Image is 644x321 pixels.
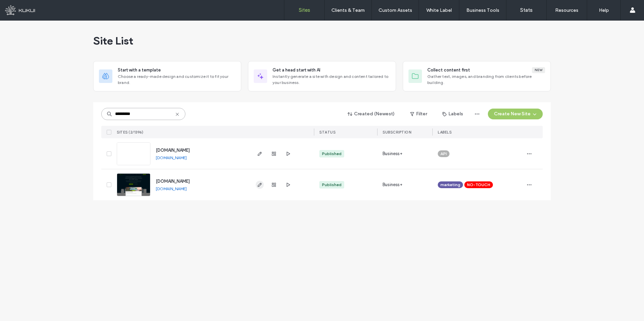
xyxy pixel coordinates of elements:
div: New [532,67,545,73]
label: White Label [426,7,452,13]
span: STATUS [319,130,335,135]
span: Gather text, images, and branding from clients before building. [427,74,545,86]
span: Choose a ready-made design and customize it to fit your brand. [118,74,236,86]
a: [DOMAIN_NAME] [156,179,190,184]
span: Start with a template [118,67,161,74]
span: LABELS [438,130,452,135]
label: Custom Assets [379,7,412,13]
div: Start with a templateChoose a ready-made design and customize it to fit your brand. [93,61,241,91]
label: Resources [555,7,578,13]
div: Published [322,182,342,188]
div: Collect content firstNewGather text, images, and branding from clients before building. [403,61,551,91]
span: NO-TOUCH [467,182,490,188]
span: API [440,151,447,157]
div: Get a head start with AIInstantly generate a site with design and content tailored to your business. [248,61,396,91]
button: Filter [403,109,434,119]
label: Business Tools [466,7,499,13]
span: SITES (2/1396) [117,130,143,135]
button: Create New Site [488,109,543,119]
span: SUBSCRIPTION [383,130,411,135]
span: Site List [93,34,133,48]
span: Business+ [383,181,402,188]
label: Sites [299,7,310,13]
div: Published [322,151,342,157]
span: Get a head start with AI [273,67,320,74]
a: [DOMAIN_NAME] [156,186,187,191]
span: Help [15,5,29,11]
a: [DOMAIN_NAME] [156,155,187,160]
span: Business+ [383,150,402,157]
span: Instantly generate a site with design and content tailored to your business. [273,74,390,86]
button: Created (Newest) [342,109,401,119]
a: [DOMAIN_NAME] [156,148,190,153]
label: Stats [520,7,533,13]
span: marketing [440,182,460,188]
span: Collect content first [427,67,470,74]
label: Clients & Team [331,7,365,13]
button: Labels [436,109,469,119]
label: Help [599,7,609,13]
